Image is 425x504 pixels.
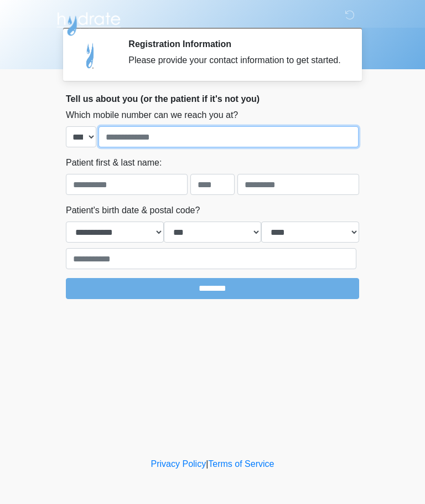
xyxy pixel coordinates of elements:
[66,109,238,122] label: Which mobile number can we reach you at?
[208,459,274,469] a: Terms of Service
[66,156,162,169] label: Patient first & last name:
[74,39,107,72] img: Agent Avatar
[66,204,200,217] label: Patient's birth date & postal code?
[151,459,206,469] a: Privacy Policy
[66,94,359,104] h2: Tell us about you (or the patient if it's not you)
[206,459,208,469] a: |
[128,54,343,67] div: Please provide your contact information to get started.
[55,8,122,37] img: Hydrate IV Bar - Arcadia Logo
